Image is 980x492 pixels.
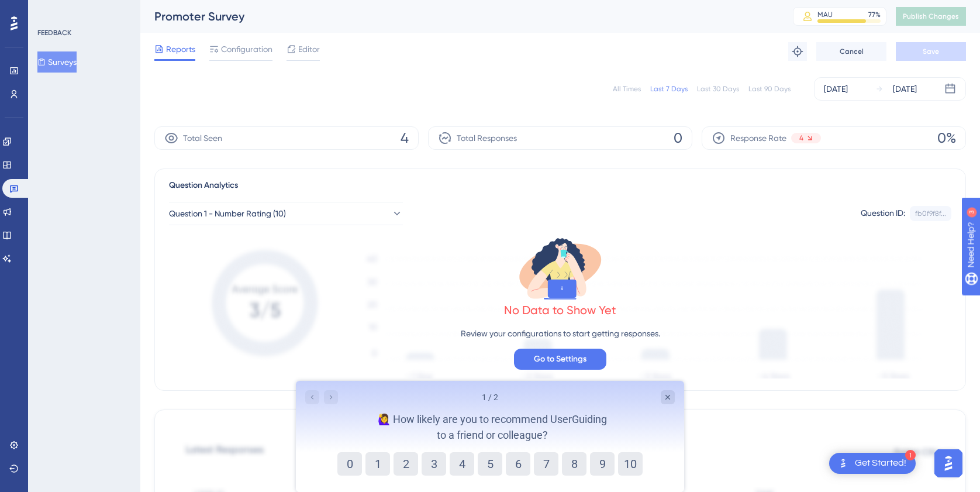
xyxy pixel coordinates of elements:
[915,209,946,218] div: fb0f9f8f...
[183,131,222,145] span: Total Seen
[697,84,739,94] div: Last 30 Days
[613,84,641,94] div: All Times
[534,352,586,366] span: Go to Settings
[817,10,833,19] div: MAU
[81,6,85,15] div: 3
[401,129,409,147] span: 4
[824,82,848,96] div: [DATE]
[730,131,786,145] span: Response Rate
[861,206,905,221] div: Question ID:
[868,10,881,19] div: 77 %
[169,178,238,192] span: Question Analytics
[923,47,939,56] span: Save
[799,133,803,143] span: 4
[931,446,966,481] iframe: UserGuiding AI Assistant Launcher
[650,84,688,94] div: Last 7 Days
[221,42,272,56] span: Configuration
[840,47,864,56] span: Cancel
[169,202,403,225] button: Question 1 - Number Rating (10)
[169,207,286,221] span: Question 1 - Number Rating (10)
[896,42,966,61] button: Save
[855,457,906,470] div: Get Started!
[461,326,660,340] p: Review your configurations to start getting responses.
[514,349,606,370] button: Go to Settings
[504,302,616,318] div: No Data to Show Yet
[27,3,73,17] span: Need Help?
[37,51,77,73] button: Surveys
[154,8,764,25] div: Promoter Survey
[829,453,916,474] div: Open Get Started! checklist, remaining modules: 1
[166,42,195,56] span: Reports
[836,456,850,470] img: launcher-image-alternative-text
[816,42,886,61] button: Cancel
[905,450,916,460] div: 1
[903,12,959,21] span: Publish Changes
[748,84,791,94] div: Last 90 Days
[674,129,682,147] span: 0
[937,129,956,147] span: 0%
[896,7,966,26] button: Publish Changes
[457,131,517,145] span: Total Responses
[296,381,684,492] iframe: UserGuiding Survey
[298,42,320,56] span: Editor
[893,82,917,96] div: [DATE]
[37,28,71,37] div: FEEDBACK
